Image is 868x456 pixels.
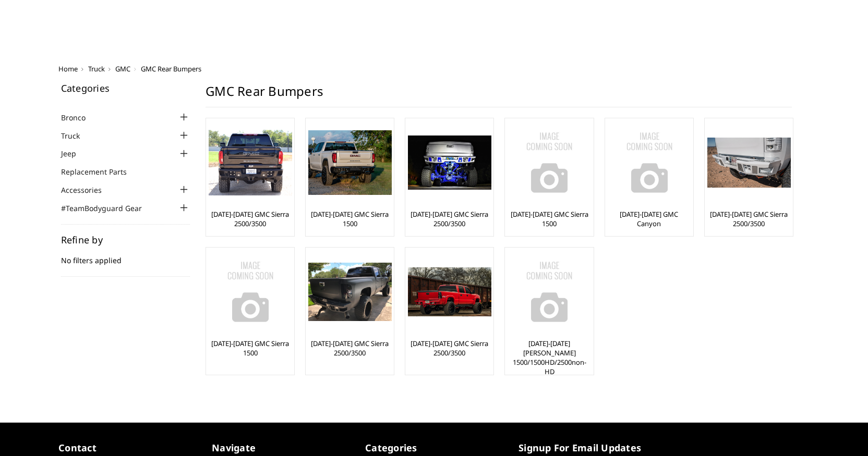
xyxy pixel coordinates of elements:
a: [DATE]-[DATE] GMC Sierra 1500 [209,339,292,358]
span: Cart [751,32,769,42]
h5: contact [58,441,196,455]
h5: Navigate [212,441,349,455]
img: No Image [209,250,292,334]
a: [DATE]-[DATE] [PERSON_NAME] 1500/1500HD/2500non-HD [508,339,590,376]
a: [DATE]-[DATE] GMC Sierra 2500/3500 [209,209,292,228]
img: No Image [608,121,691,204]
a: Accessories [61,184,115,195]
a: [DATE]-[DATE] GMC Canyon [608,209,691,228]
a: shop all [319,34,361,54]
a: Bronco [61,112,99,123]
a: [DATE]-[DATE] GMC Sierra 2500/3500 [408,339,491,358]
img: No Image [508,121,591,204]
a: [DATE]-[DATE] GMC Sierra 1500 [508,209,590,228]
a: More Info [492,5,527,16]
h5: Refine by [61,235,190,244]
span: Account [714,32,748,42]
a: Jeep [61,148,89,159]
div: No filters applied [61,235,190,277]
a: SEMA Show [504,34,550,54]
a: [DATE]-[DATE] GMC Sierra 2500/3500 [707,209,790,228]
a: [DATE]-[DATE] GMC Sierra 2500/3500 [308,339,391,358]
a: No Image [508,250,590,334]
a: No Image [608,121,691,204]
img: No Image [508,250,591,334]
h5: signup for email updates [519,441,656,455]
a: News [571,34,592,54]
a: Home [275,34,298,54]
a: Dealers [444,34,484,54]
a: GMC [115,64,130,73]
h5: Categories [365,441,503,455]
a: Truck [88,64,105,73]
h5: Categories [61,83,190,93]
a: #TeamBodyguard Gear [61,203,155,214]
a: [DATE]-[DATE] GMC Sierra 1500 [308,209,391,228]
a: Account [714,23,748,52]
a: [DATE]-[DATE] GMC Sierra 2500/3500 [408,209,491,228]
a: Truck [61,130,93,141]
a: No Image [508,121,590,204]
img: BODYGUARD BUMPERS [58,27,171,48]
span: 0 [770,33,778,41]
span: GMC Rear Bumpers [141,64,201,73]
a: Support [382,34,424,54]
a: No Image [209,250,292,334]
a: Cart 0 [751,23,778,52]
a: Replacement Parts [61,166,140,177]
a: Home [58,64,78,73]
h1: GMC Rear Bumpers [206,83,792,107]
